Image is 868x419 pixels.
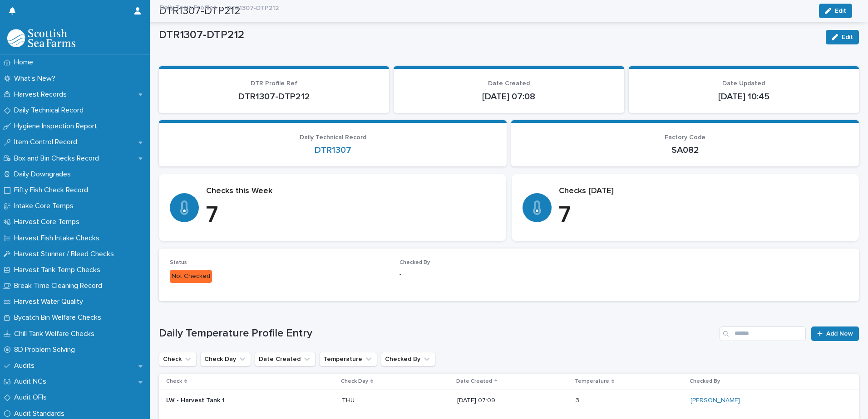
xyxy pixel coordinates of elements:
p: Harvest Stunner / Bleed Checks [10,250,121,258]
p: Check Day [341,376,368,386]
p: Checked By [690,376,720,386]
span: Factory Code [665,134,705,141]
p: Audit Standards [10,409,72,418]
p: SA082 [522,145,848,156]
p: 3 [576,395,581,404]
p: [DATE] 07:09 [457,397,568,404]
p: Harvest Core Temps [10,218,87,226]
a: DTR1307 [315,145,351,156]
span: Date Created [488,80,530,87]
p: Harvest Records [10,90,74,99]
p: LW - Harvest Tank 1 [166,397,325,404]
a: Daily Temp Profiles [160,2,217,12]
p: 7 [559,202,848,229]
button: Checked By [381,352,435,366]
p: 7 [206,202,495,229]
p: Daily Technical Record [10,106,91,115]
p: Harvest Fish Intake Checks [10,234,107,243]
p: Home [10,58,40,67]
p: Hygiene Inspection Report [10,122,104,131]
p: - [399,270,618,279]
img: mMrefqRFQpe26GRNOUkG [7,29,75,47]
p: Checks [DATE] [559,186,848,196]
p: Audit NCs [10,377,54,386]
span: Add New [826,331,853,337]
span: DTR Profile Ref [251,80,297,87]
p: Harvest Tank Temp Checks [10,266,108,274]
p: Fifty Fish Check Record [10,186,95,195]
button: Temperature [319,352,377,366]
span: Edit [842,34,853,40]
span: Daily Technical Record [300,134,366,141]
a: Add New [811,326,859,341]
span: Checked By [399,260,430,265]
p: DTR1307-DTP212 [159,29,819,42]
p: What's New? [10,74,63,83]
p: [DATE] 10:45 [640,91,848,102]
div: Not Checked [170,270,212,283]
button: Date Created [255,352,316,366]
p: Chill Tank Welfare Checks [10,330,102,338]
a: [PERSON_NAME] [690,397,740,404]
button: Edit [826,30,859,44]
p: Box and Bin Checks Record [10,154,106,163]
h1: Daily Temperature Profile Entry [159,327,716,340]
p: Intake Core Temps [10,202,81,210]
p: DTR1307-DTP212 [227,2,279,12]
p: Harvest Water Quality [10,297,90,306]
p: Checks this Week [206,186,495,196]
input: Search [720,326,806,341]
p: Bycatch Bin Welfare Checks [10,313,108,322]
p: Date Created [456,376,492,386]
p: Audits [10,361,42,370]
p: Item Control Record [10,138,84,146]
tr: LW - Harvest Tank 1THUTHU [DATE] 07:0933 [PERSON_NAME] [159,389,859,412]
p: DTR1307-DTP212 [170,91,378,102]
button: Check Day [200,352,251,366]
p: 8D Problem Solving [10,346,82,354]
p: Check [166,376,182,386]
p: [DATE] 07:08 [404,91,613,102]
p: Daily Downgrades [10,170,78,179]
p: THU [342,395,356,404]
span: Date Updated [722,80,765,87]
p: Audit OFIs [10,393,54,402]
button: Check [159,352,197,366]
p: Break Time Cleaning Record [10,282,109,290]
p: Temperature [575,376,609,386]
span: Status [170,260,187,265]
